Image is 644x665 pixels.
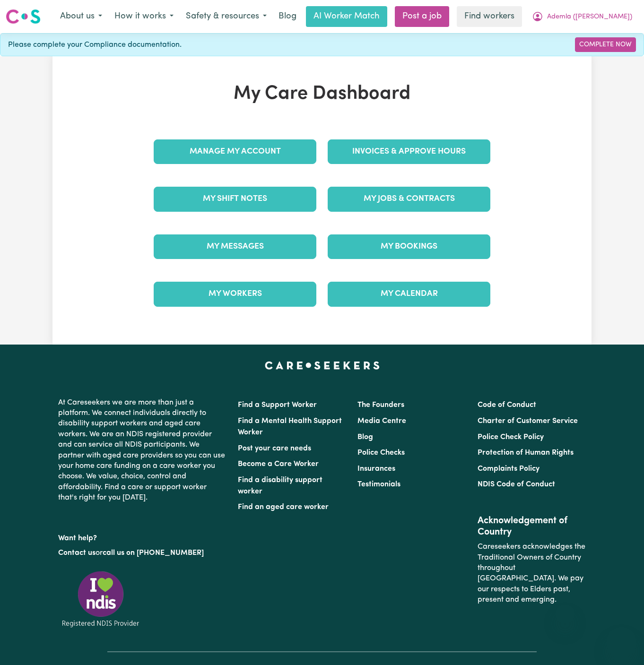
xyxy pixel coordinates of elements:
a: Police Checks [357,449,405,457]
a: Testimonials [357,481,400,488]
a: Code of Conduct [478,401,536,409]
a: My Shift Notes [154,187,316,211]
a: Find workers [457,6,522,27]
a: The Founders [357,401,404,409]
span: Ademla ([PERSON_NAME]) [547,12,632,22]
img: Careseekers logo [6,8,41,25]
a: NDIS Code of Conduct [478,481,555,488]
button: About us [54,7,108,26]
a: Media Centre [357,417,406,425]
a: Find a disability support worker [238,476,322,495]
a: AI Worker Match [306,6,387,27]
a: Find a Support Worker [238,401,317,409]
a: call us on [PHONE_NUMBER] [103,549,204,557]
iframe: Button to launch messaging window [606,627,636,657]
a: Careseekers logo [6,6,41,27]
button: My Account [526,7,638,26]
button: Safety & resources [180,7,273,26]
a: Insurances [357,465,395,473]
a: Contact us [58,549,96,557]
span: Please complete your Compliance documentation. [8,39,182,51]
a: Police Check Policy [478,433,544,441]
h1: My Care Dashboard [148,83,496,105]
a: Complaints Policy [478,465,540,473]
a: Manage My Account [154,139,316,164]
a: Blog [273,6,302,27]
iframe: Close message [556,605,574,623]
a: My Bookings [328,234,490,259]
a: Blog [357,433,373,441]
button: How it works [108,7,180,26]
a: Find an aged care worker [238,503,329,511]
a: Post a job [395,6,449,27]
a: Find a Mental Health Support Worker [238,417,342,436]
a: Post your care needs [238,445,311,452]
a: Complete Now [575,37,636,52]
a: Protection of Human Rights [478,449,574,457]
p: or [58,544,226,562]
a: My Calendar [328,282,490,306]
a: My Messages [154,234,316,259]
img: Registered NDIS provider [58,570,143,629]
p: At Careseekers we are more than just a platform. We connect individuals directly to disability su... [58,394,226,507]
a: Become a Care Worker [238,460,319,468]
a: My Jobs & Contracts [328,187,490,211]
a: Charter of Customer Service [478,417,578,425]
a: My Workers [154,282,316,306]
p: Careseekers acknowledges the Traditional Owners of Country throughout [GEOGRAPHIC_DATA]. We pay o... [478,538,586,609]
h2: Acknowledgement of Country [478,515,586,538]
a: Invoices & Approve Hours [328,139,490,164]
a: Careseekers home page [265,362,380,369]
p: Want help? [58,529,226,544]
